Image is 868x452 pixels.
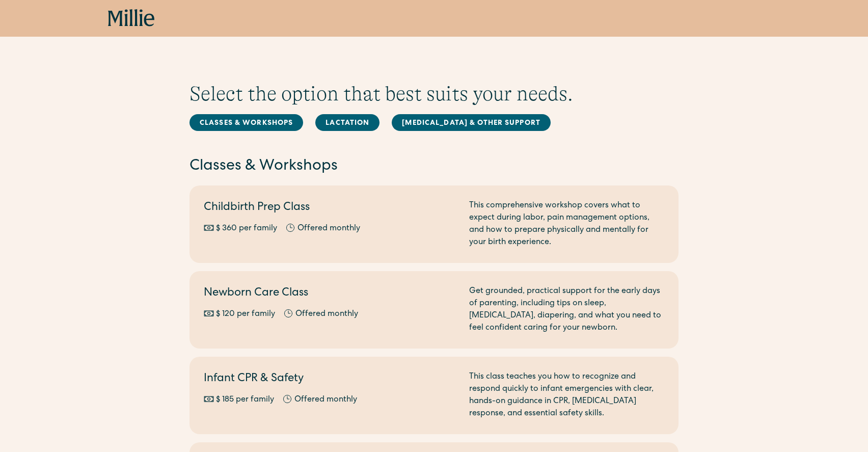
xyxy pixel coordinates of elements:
div: Offered monthly [294,394,357,406]
h2: Childbirth Prep Class [204,200,457,217]
div: This comprehensive workshop covers what to expect during labor, pain management options, and how ... [469,200,664,249]
a: Classes & Workshops [189,114,303,131]
h2: Newborn Care Class [204,285,457,302]
a: [MEDICAL_DATA] & Other Support [392,114,551,131]
div: $ 120 per family [216,308,275,321]
div: Offered monthly [295,308,358,321]
a: Newborn Care Class$ 120 per familyOffered monthlyGet grounded, practical support for the early da... [189,271,679,349]
div: This class teaches you how to recognize and respond quickly to infant emergencies with clear, han... [469,371,664,420]
h2: Classes & Workshops [189,156,679,177]
div: Offered monthly [297,223,360,235]
a: Childbirth Prep Class$ 360 per familyOffered monthlyThis comprehensive workshop covers what to ex... [189,185,679,263]
a: Infant CPR & Safety$ 185 per familyOffered monthlyThis class teaches you how to recognize and res... [189,357,679,434]
div: $ 360 per family [216,223,277,235]
a: Lactation [315,114,379,131]
h2: Infant CPR & Safety [204,371,457,388]
div: $ 185 per family [216,394,274,406]
div: Get grounded, practical support for the early days of parenting, including tips on sleep, [MEDICA... [469,285,664,334]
